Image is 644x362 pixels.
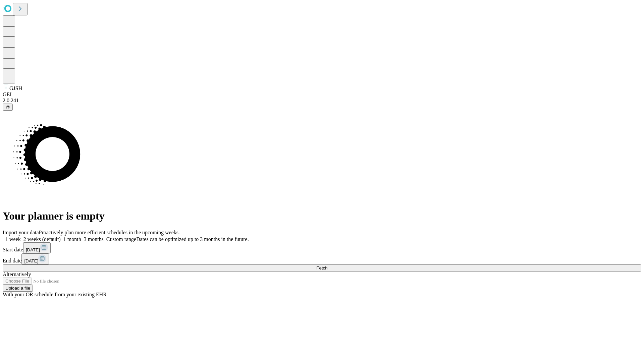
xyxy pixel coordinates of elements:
span: Alternatively [3,271,31,277]
span: [DATE] [26,247,40,252]
span: Custom range [106,236,136,242]
button: [DATE] [21,253,49,264]
button: Fetch [3,264,641,271]
div: End date [3,253,641,264]
div: 2.0.241 [3,98,641,104]
span: Proactively plan more efficient schedules in the upcoming weeks. [39,230,180,235]
span: Fetch [316,265,327,270]
span: 1 month [63,236,81,242]
span: Import your data [3,230,39,235]
button: [DATE] [23,242,51,253]
span: 3 months [84,236,104,242]
div: GEI [3,92,641,98]
span: @ [5,105,10,110]
span: GJSH [9,85,22,91]
button: @ [3,104,13,111]
button: Upload a file [3,285,33,292]
h1: Your planner is empty [3,210,641,222]
span: 2 weeks (default) [23,236,61,242]
span: [DATE] [24,258,38,263]
span: 1 week [5,236,21,242]
div: Start date [3,242,641,253]
span: With your OR schedule from your existing EHR [3,292,107,297]
span: Dates can be optimized up to 3 months in the future. [136,236,249,242]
